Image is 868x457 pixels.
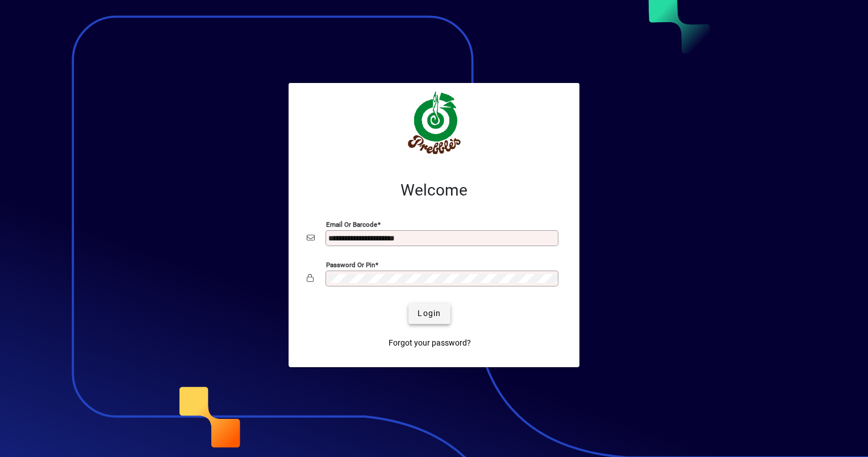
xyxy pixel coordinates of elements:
h2: Welcome [307,181,561,200]
mat-label: Email or Barcode [326,220,377,228]
mat-label: Password or Pin [326,260,375,268]
span: Forgot your password? [389,337,471,349]
a: Forgot your password? [384,333,475,354]
span: Login [418,308,441,319]
button: Login [408,304,450,324]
